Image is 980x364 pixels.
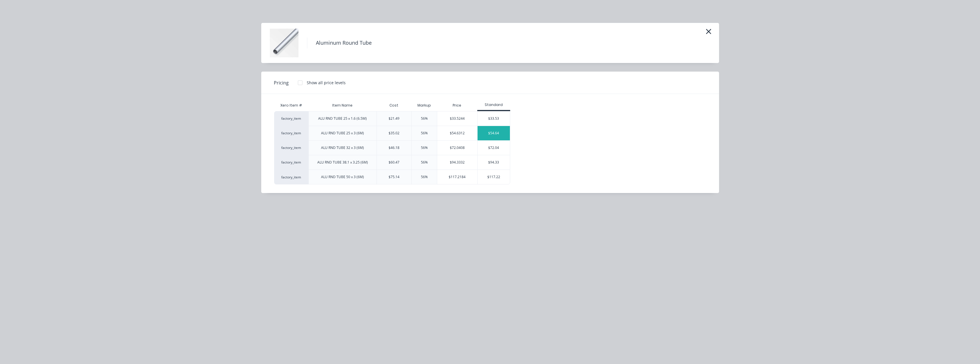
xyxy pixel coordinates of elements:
[307,38,380,48] h4: Aluminum Round Tube
[478,155,510,170] div: $94.33
[307,80,346,86] div: Show all price levels
[478,170,510,184] div: $117.22
[411,100,437,111] div: Markup
[321,145,364,150] div: ALU RND TUBE 32 x 3 (6M)
[421,116,428,121] div: 56%
[274,126,308,140] div: factory_item
[321,174,364,180] div: ALU RND TUBE 50 x 3 (6M)
[421,145,428,150] div: 56%
[328,98,357,113] div: Item Name
[389,131,399,136] div: $35.02
[437,155,477,170] div: $94.3332
[274,100,308,111] div: Xero Item #
[478,126,510,140] div: $54.64
[421,174,428,180] div: 56%
[274,140,308,155] div: factory_item
[389,160,399,165] div: $60.47
[389,116,399,121] div: $21.49
[437,100,477,111] div: Price
[421,131,428,136] div: 56%
[437,170,477,184] div: $117.2184
[389,145,399,150] div: $46.18
[317,160,368,165] div: ALU RND TUBE 38.1 x 3.25 (6M)
[477,102,510,107] div: Standard
[437,141,477,155] div: $72.0408
[389,174,399,180] div: $75.14
[421,160,428,165] div: 56%
[478,141,510,155] div: $72.04
[437,126,477,140] div: $54.6312
[437,111,477,126] div: $33.5244
[274,79,289,86] span: Pricing
[274,155,308,170] div: factory_item
[270,29,298,57] img: Aluminum Round Tube
[274,170,308,184] div: factory_item
[377,100,411,111] div: Cost
[478,111,510,126] div: $33.53
[274,111,308,126] div: factory_item
[321,131,364,136] div: ALU RND TUBE 25 x 3 (6M)
[318,116,367,121] div: ALU RND TUBE 25 x 1.6 (6.5M)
